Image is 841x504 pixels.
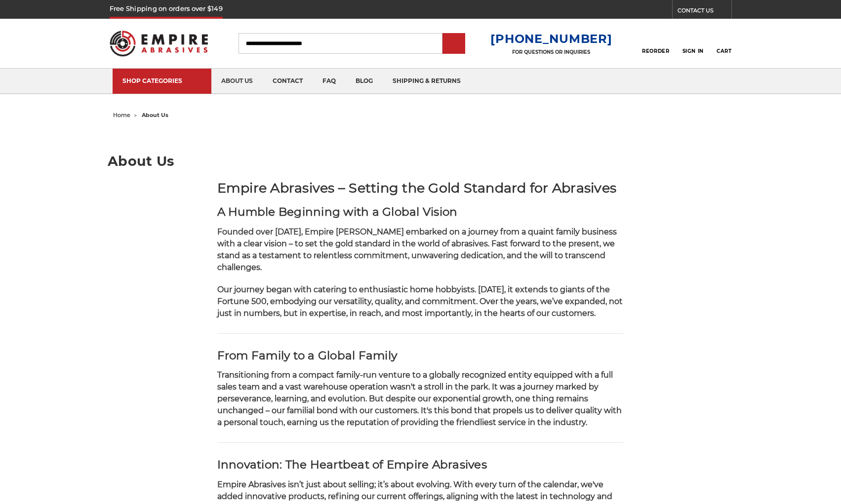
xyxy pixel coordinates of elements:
[217,458,487,471] strong: Innovation: The Heartbeat of Empire Abrasives
[444,34,464,54] input: Submit
[346,69,383,94] a: blog
[217,227,617,272] span: Founded over [DATE], Empire [PERSON_NAME] embarked on a journey from a quaint family business wit...
[122,77,201,84] div: SHOP CATEGORIES
[211,69,263,94] a: about us
[678,5,731,19] a: CONTACT US
[717,33,731,54] a: Cart
[490,49,612,55] p: FOR QUESTIONS OR INQUIRIES
[383,69,471,94] a: shipping & returns
[263,69,313,94] a: contact
[490,32,612,46] a: [PHONE_NUMBER]
[717,48,731,54] span: Cart
[217,205,458,219] strong: A Humble Beginning with a Global Vision
[642,33,669,54] a: Reorder
[217,349,398,362] strong: From Family to a Global Family
[313,69,346,94] a: faq
[108,155,733,168] h1: About Us
[113,112,130,118] a: home
[110,24,208,63] img: Empire Abrasives
[217,285,623,318] span: Our journey began with catering to enthusiastic home hobbyists. [DATE], it extends to giants of t...
[142,112,168,118] span: about us
[217,370,622,427] span: Transitioning from a compact family-run venture to a globally recognized entity equipped with a f...
[682,48,704,54] span: Sign In
[217,180,617,196] strong: Empire Abrasives – Setting the Gold Standard for Abrasives
[642,48,669,54] span: Reorder
[113,69,211,94] a: SHOP CATEGORIES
